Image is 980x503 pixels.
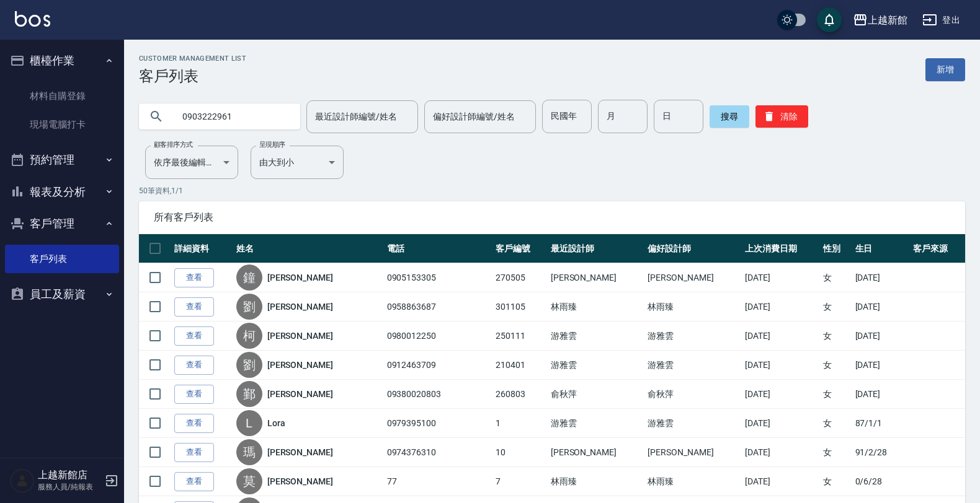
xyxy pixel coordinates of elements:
[267,475,333,488] a: [PERSON_NAME]
[755,105,808,128] button: 清除
[384,234,492,263] th: 電話
[852,438,911,467] td: 91/2/28
[644,438,742,467] td: [PERSON_NAME]
[820,263,852,292] td: 女
[742,234,820,263] th: 上次消費日期
[384,380,492,409] td: 09380020803
[710,105,749,128] button: 搜尋
[236,439,262,465] div: 瑪
[174,100,290,133] input: 搜尋關鍵字
[236,468,262,494] div: 莫
[820,409,852,438] td: 女
[742,409,820,438] td: [DATE]
[925,58,965,81] a: 新增
[139,55,246,63] h2: Customer Management List
[852,234,911,263] th: 生日
[852,380,911,409] td: [DATE]
[267,446,333,458] a: [PERSON_NAME]
[644,467,742,496] td: 林雨臻
[492,409,548,438] td: 1
[852,467,911,496] td: 0/6/28
[548,321,645,351] td: 游雅雲
[548,292,645,321] td: 林雨臻
[548,467,645,496] td: 林雨臻
[384,292,492,321] td: 0958863687
[644,409,742,438] td: 游雅雲
[548,409,645,438] td: 游雅雲
[644,351,742,380] td: 游雅雲
[820,380,852,409] td: 女
[852,351,911,380] td: [DATE]
[174,356,214,375] a: 查看
[852,263,911,292] td: [DATE]
[742,438,820,467] td: [DATE]
[267,330,333,342] a: [PERSON_NAME]
[5,82,119,110] a: 材料自購登錄
[384,263,492,292] td: 0905153305
[492,380,548,409] td: 260803
[492,467,548,496] td: 7
[5,144,119,176] button: 預約管理
[259,140,285,149] label: 呈現順序
[174,326,214,346] a: 查看
[251,146,344,179] div: 由大到小
[267,300,333,313] a: [PERSON_NAME]
[548,234,645,263] th: 最近設計師
[15,11,50,27] img: Logo
[742,380,820,409] td: [DATE]
[742,292,820,321] td: [DATE]
[492,292,548,321] td: 301105
[5,245,119,273] a: 客戶列表
[236,265,262,291] div: 鐘
[644,321,742,351] td: 游雅雲
[38,469,101,481] h5: 上越新館店
[267,417,285,429] a: Lora
[820,321,852,351] td: 女
[492,234,548,263] th: 客戶編號
[548,438,645,467] td: [PERSON_NAME]
[267,271,333,284] a: [PERSON_NAME]
[848,7,912,33] button: 上越新館
[644,263,742,292] td: [PERSON_NAME]
[10,468,35,493] img: Person
[5,110,119,139] a: 現場電腦打卡
[852,409,911,438] td: 87/1/1
[820,467,852,496] td: 女
[236,381,262,407] div: 鄞
[174,414,214,433] a: 查看
[236,410,262,436] div: L
[868,12,907,28] div: 上越新館
[174,297,214,317] a: 查看
[820,292,852,321] td: 女
[742,467,820,496] td: [DATE]
[139,68,246,85] h3: 客戶列表
[644,380,742,409] td: 俞秋萍
[154,211,950,224] span: 所有客戶列表
[233,234,384,263] th: 姓名
[548,263,645,292] td: [PERSON_NAME]
[742,351,820,380] td: [DATE]
[174,268,214,287] a: 查看
[742,321,820,351] td: [DATE]
[384,351,492,380] td: 0912463709
[644,292,742,321] td: 林雨臻
[174,443,214,462] a: 查看
[384,438,492,467] td: 0974376310
[139,185,965,196] p: 50 筆資料, 1 / 1
[492,438,548,467] td: 10
[548,380,645,409] td: 俞秋萍
[742,263,820,292] td: [DATE]
[384,467,492,496] td: 77
[38,481,101,492] p: 服務人員/純報表
[5,208,119,240] button: 客戶管理
[174,385,214,404] a: 查看
[236,294,262,320] div: 劉
[5,278,119,310] button: 員工及薪資
[171,234,233,263] th: 詳細資料
[384,409,492,438] td: 0979395100
[917,9,965,32] button: 登出
[492,321,548,351] td: 250111
[236,352,262,378] div: 劉
[492,351,548,380] td: 210401
[145,146,238,179] div: 依序最後編輯時間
